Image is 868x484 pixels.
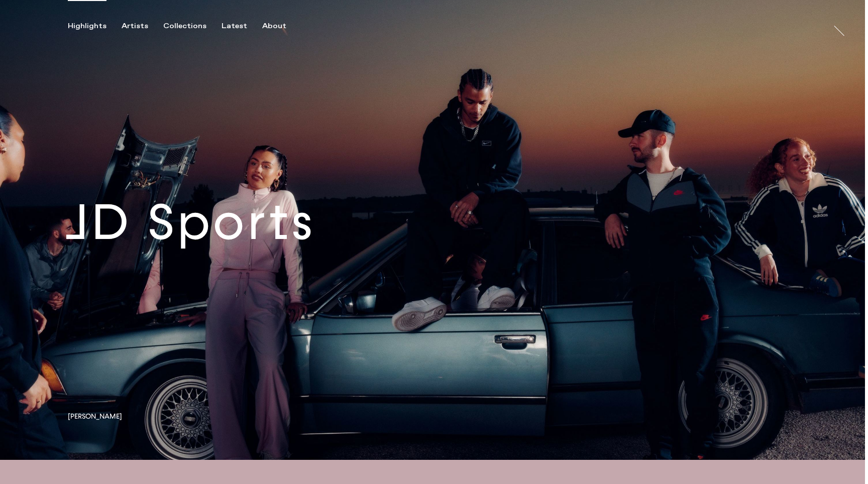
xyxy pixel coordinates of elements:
[122,22,163,31] button: Artists
[163,22,222,31] button: Collections
[222,22,262,31] button: Latest
[262,22,301,31] button: About
[262,22,286,31] div: About
[68,22,122,31] button: Highlights
[122,22,148,31] div: Artists
[163,22,206,31] div: Collections
[68,22,106,31] div: Highlights
[222,22,247,31] div: Latest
